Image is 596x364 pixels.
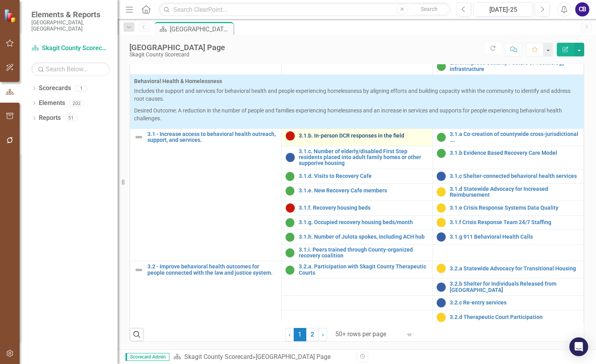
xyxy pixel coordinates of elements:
img: Caution [436,218,446,227]
a: 3.1.b Evidence Based Recovery Care Model [450,150,580,156]
a: Scorecards [39,84,71,93]
span: › [322,331,324,338]
a: 3.2.b Shelter for Individuals Released from [GEOGRAPHIC_DATA] [450,281,580,293]
img: Caution [436,203,446,213]
div: Skagit County Scorecard [129,52,225,58]
img: No Information [436,172,446,181]
img: Caution [436,313,446,322]
a: 3.1.i. Peers trained through County-organized recovery coalition [299,247,429,259]
a: 3.1.g. Occupied recovery housing beds/month [299,219,429,225]
a: 3.2.a. Participation with Skagit County Therapeutic Courts [299,264,429,276]
div: Open Intercom Messenger [569,337,588,356]
td: Double-Click to Edit Right Click for Context Menu [281,129,432,146]
td: Double-Click to Edit Right Click for Context Menu [432,201,584,215]
td: Double-Click to Edit Right Click for Context Menu [130,261,282,325]
td: Double-Click to Edit Right Click for Context Menu [432,146,584,169]
img: No Information [436,298,446,308]
img: Caution [436,264,446,273]
td: Double-Click to Edit Right Click for Context Menu [432,279,584,296]
img: Not Defined [134,265,144,275]
img: On Target [285,186,295,196]
td: Double-Click to Edit Right Click for Context Menu [432,129,584,146]
button: CB [575,2,589,16]
a: 2 [306,328,319,341]
a: 3.2 - Improve behavioral health outcomes for people connected with the law and justice system. [147,264,277,276]
td: Double-Click to Edit Right Click for Context Menu [281,183,432,201]
div: [DATE]-25 [476,5,530,14]
td: Double-Click to Edit Right Click for Context Menu [130,129,282,261]
img: On Target [285,172,295,181]
img: No Information [436,283,446,292]
img: ClearPoint Strategy [4,9,18,23]
a: 3.1.d. Visits to Recovery Cafe [299,173,429,179]
a: 3.2.a Statewide Advocacy for Transitional Housing [450,266,580,272]
td: Double-Click to Edit Right Click for Context Menu [432,230,584,244]
p: Includes the support and services for behavioral health and people experiencing homelessness by a... [134,87,580,103]
small: [GEOGRAPHIC_DATA], [GEOGRAPHIC_DATA] [31,19,110,32]
img: On Target [436,132,446,142]
div: » [173,353,351,362]
a: 3.1.h. Number of Julota spokes, including ACH hub [299,234,429,240]
a: Elements [39,99,65,108]
img: On Target [285,265,295,275]
span: Search [421,6,438,12]
div: [GEOGRAPHIC_DATA] Page [129,43,225,52]
a: 3.1.d Statewide Advocacy for Increased Reimbursement [450,186,580,198]
span: ‹ [289,331,291,338]
td: Double-Click to Edit Right Click for Context Menu [432,310,584,324]
a: Skagit County Scorecard [184,353,253,360]
a: 3.1.a Co-creation of countywide cross-jurisdictional …. [450,131,580,143]
td: Double-Click to Edit Right Click for Context Menu [432,169,584,183]
a: 3.1.e. New Recovery Cafe members [299,188,429,194]
span: Elements & Reports [31,10,110,19]
p: Desired Outcome: A reduction in the number of people and families experiencing homelessness and a... [134,107,580,122]
img: Caution [436,187,446,197]
input: Search ClearPoint... [159,3,451,16]
td: Double-Click to Edit Right Click for Context Menu [281,244,432,261]
div: [GEOGRAPHIC_DATA] Page [256,353,331,360]
a: 3.1.f. Recovery housing beds [299,205,429,211]
img: On Target [285,248,295,257]
img: No Information [285,153,295,162]
td: Double-Click to Edit [130,74,584,129]
img: On Target [436,148,446,158]
a: Skagit County Scorecard [31,44,110,53]
div: 51 [65,115,77,121]
a: 3.1.b. In-person DCR responses in the field [299,133,429,139]
div: [GEOGRAPHIC_DATA] Page [170,24,231,34]
div: 1 [75,85,87,92]
img: Below Plan [285,203,295,213]
td: Double-Click to Edit Right Click for Context Menu [281,201,432,215]
a: 3.1.c Shelter-connected behavioral health services [450,173,580,179]
span: Behavioral Health & Homelessness [134,77,580,85]
td: Double-Click to Edit Right Click for Context Menu [281,146,432,169]
span: Scorecard Admin [125,353,169,361]
a: 3.1.f Crisis Response Team 24/7 Staffing [450,219,580,225]
img: Not Defined [134,132,144,142]
td: Double-Click to Edit Right Click for Context Menu [281,215,432,230]
td: Double-Click to Edit Right Click for Context Menu [432,295,584,310]
a: 3.2.d Therapeutic Court Participation [450,314,580,320]
img: On Target [285,218,295,227]
a: 2.3.e. Improve Security Posture of Technology infrastructure [450,60,580,72]
button: Search [409,4,449,15]
img: On Target [436,62,446,71]
td: Double-Click to Edit Right Click for Context Menu [281,261,432,279]
a: 3.1.g 911 Behavioral Health Calls [450,234,580,240]
img: On Target [285,232,295,242]
span: 1 [294,328,306,341]
td: Double-Click to Edit Right Click for Context Menu [432,183,584,201]
a: 3.2.c Re-entry services [450,300,580,306]
td: Double-Click to Edit Right Click for Context Menu [432,215,584,230]
td: Double-Click to Edit Right Click for Context Menu [281,230,432,244]
a: 3.1 - Increase access to behavioral health outreach, support, and services. [147,131,277,143]
img: No Information [436,232,446,242]
img: Below Plan [285,131,295,141]
td: Double-Click to Edit Right Click for Context Menu [432,261,584,279]
a: 3.1.e Crisis Response Systems Data Quality [450,205,580,211]
input: Search Below... [31,62,110,76]
a: Reports [39,114,61,123]
div: 202 [69,100,84,107]
td: Double-Click to Edit Right Click for Context Menu [281,169,432,183]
